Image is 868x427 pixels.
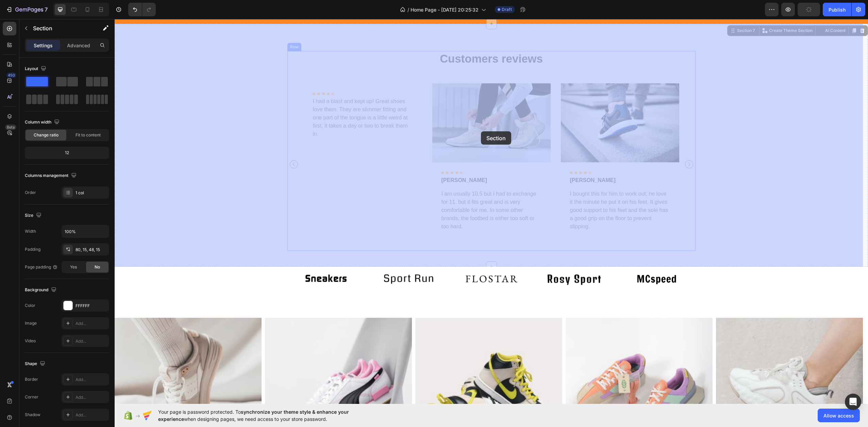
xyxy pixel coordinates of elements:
[829,6,846,13] div: Publish
[502,6,512,13] span: Draft
[25,320,37,326] div: Image
[95,264,100,270] span: No
[70,264,77,270] span: Yes
[818,409,860,422] button: Allow access
[411,6,479,13] span: Home Page - [DATE] 20:25:32
[158,409,349,422] span: synchronize your theme style & enhance your experience
[25,190,36,196] div: Order
[26,148,108,158] div: 12
[76,190,107,196] div: 1 col
[33,24,89,32] p: Section
[823,412,854,419] span: Allow access
[6,72,16,78] div: 450
[76,321,107,327] div: Add...
[25,285,58,295] div: Background
[67,42,90,49] p: Advanced
[25,412,40,418] div: Shadow
[25,211,43,220] div: Size
[3,3,51,16] button: 7
[76,303,107,309] div: FFFFFF
[76,247,107,253] div: 80, 15, 48, 15
[128,3,156,16] div: Undo/Redo
[25,338,36,344] div: Video
[25,359,47,368] div: Shape
[62,225,109,237] input: Auto
[25,376,38,382] div: Border
[45,5,48,14] p: 7
[76,377,107,383] div: Add...
[25,246,40,252] div: Padding
[25,118,61,127] div: Column width
[823,3,851,16] button: Publish
[76,338,107,344] div: Add...
[845,394,861,410] div: Open Intercom Messenger
[407,6,409,13] span: /
[115,19,868,404] iframe: Design area
[25,302,35,309] div: Color
[76,412,107,418] div: Add...
[5,125,16,130] div: Beta
[34,132,59,138] span: Change ratio
[34,42,53,49] p: Settings
[25,228,36,234] div: Width
[25,64,48,73] div: Layout
[76,132,101,138] span: Fit to content
[25,171,78,180] div: Columns management
[76,394,107,400] div: Add...
[25,264,58,270] div: Page padding
[158,408,375,423] span: Your page is password protected. To when designing pages, we need access to your store password.
[25,394,38,400] div: Corner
